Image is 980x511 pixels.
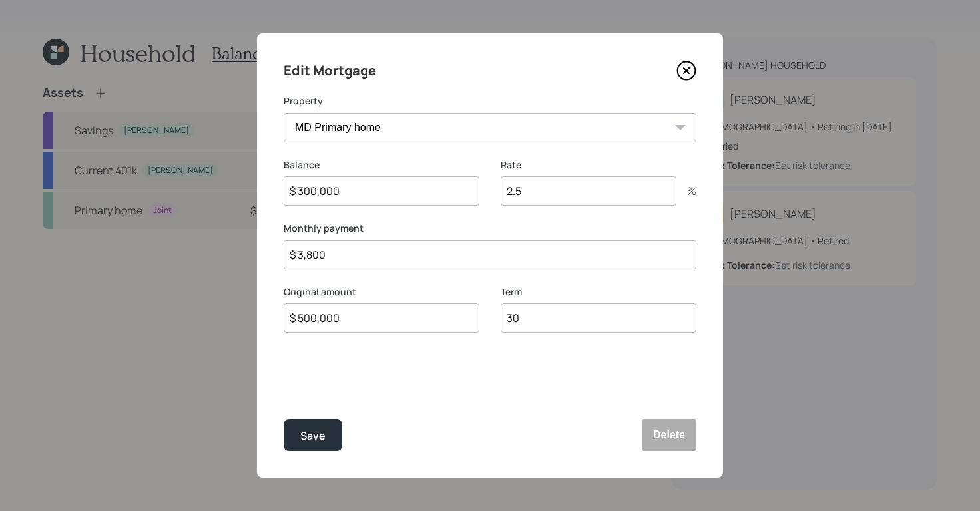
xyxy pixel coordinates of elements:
label: Term [501,285,696,299]
div: % [676,186,696,196]
h4: Edit Mortgage [284,60,376,81]
label: Balance [284,158,479,172]
label: Original amount [284,285,479,299]
button: Save [284,419,342,451]
label: Monthly payment [284,222,696,235]
div: Save [300,427,326,445]
button: Delete [642,419,696,451]
label: Property [284,94,696,108]
label: Rate [501,158,696,172]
